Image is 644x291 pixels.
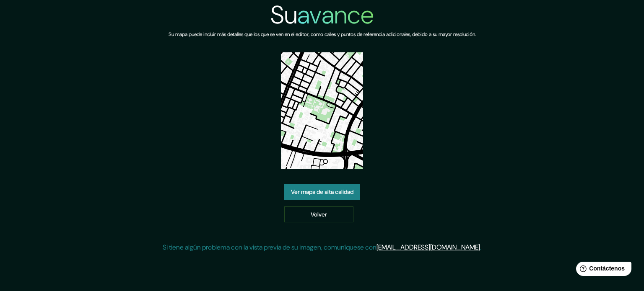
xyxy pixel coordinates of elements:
font: . [480,243,481,252]
font: Volver [311,211,327,218]
img: vista previa del mapa creado [281,52,364,169]
iframe: Lanzador de widgets de ayuda [569,258,635,282]
font: Si tiene algún problema con la vista previa de su imagen, comuníquese con [163,243,377,252]
a: Ver mapa de alta calidad [284,184,360,200]
a: Volver [284,206,353,222]
font: Su mapa puede incluir más detalles que los que se ven en el editor, como calles y puntos de refer... [169,31,476,38]
font: Ver mapa de alta calidad [291,188,353,196]
a: [EMAIL_ADDRESS][DOMAIN_NAME] [377,243,480,252]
